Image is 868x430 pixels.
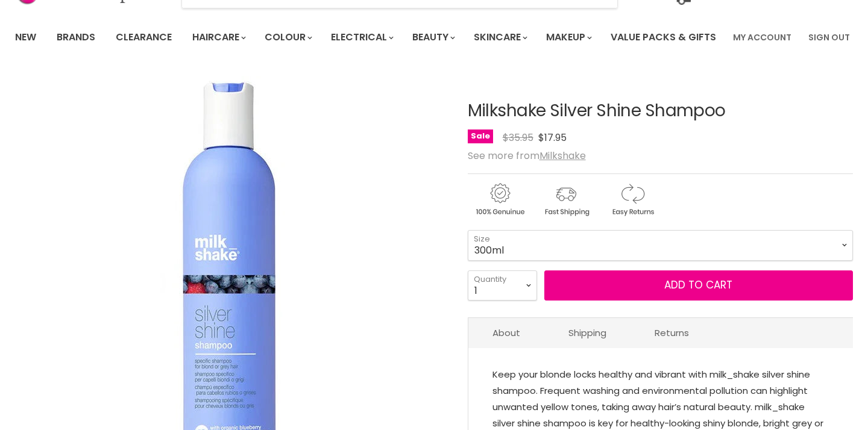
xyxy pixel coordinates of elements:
[183,25,253,50] a: Haircare
[664,278,732,292] span: Add to cart
[631,318,713,347] a: Returns
[107,25,181,50] a: Clearance
[256,25,319,50] a: Colour
[468,181,532,218] img: genuine.gif
[322,25,401,50] a: Electrical
[600,181,664,218] img: returns.gif
[539,149,586,163] a: Milkshake
[48,25,104,50] a: Brands
[468,270,537,301] select: Quantity
[544,318,631,347] a: Shipping
[534,181,598,218] img: shipping.gif
[544,270,853,301] button: Add to cart
[537,25,599,50] a: Makeup
[468,129,493,143] span: Sale
[6,25,45,50] a: New
[403,25,462,50] a: Beauty
[801,25,857,50] a: Sign Out
[465,25,535,50] a: Skincare
[468,149,586,163] span: See more from
[6,20,726,55] ul: Main menu
[538,131,567,145] span: $17.95
[726,25,799,50] a: My Account
[602,25,725,50] a: Value Packs & Gifts
[503,131,533,145] span: $35.95
[468,102,853,120] h1: Milkshake Silver Shine Shampoo
[468,318,544,347] a: About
